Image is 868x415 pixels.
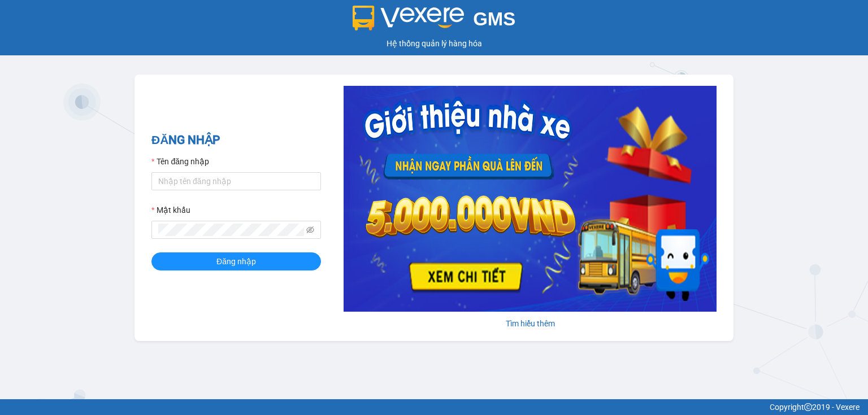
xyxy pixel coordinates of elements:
[216,255,256,268] span: Đăng nhập
[344,317,717,330] div: Tìm hiểu thêm
[8,401,860,413] div: Copyright 2019 - Vexere
[804,403,812,411] span: copyright
[3,37,865,50] div: Hệ thống quản lý hàng hóa
[473,8,515,29] span: GMS
[158,224,304,236] input: Mật khẩu
[306,226,314,234] span: eye-invisible
[151,131,321,150] h2: ĐĂNG NHẬP
[151,172,321,190] input: Tên đăng nhập
[344,86,717,312] img: banner-0
[353,6,465,30] img: logo 2
[151,204,190,216] label: Mật khẩu
[151,155,209,168] label: Tên đăng nhập
[151,252,321,270] button: Đăng nhập
[353,17,516,26] a: GMS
